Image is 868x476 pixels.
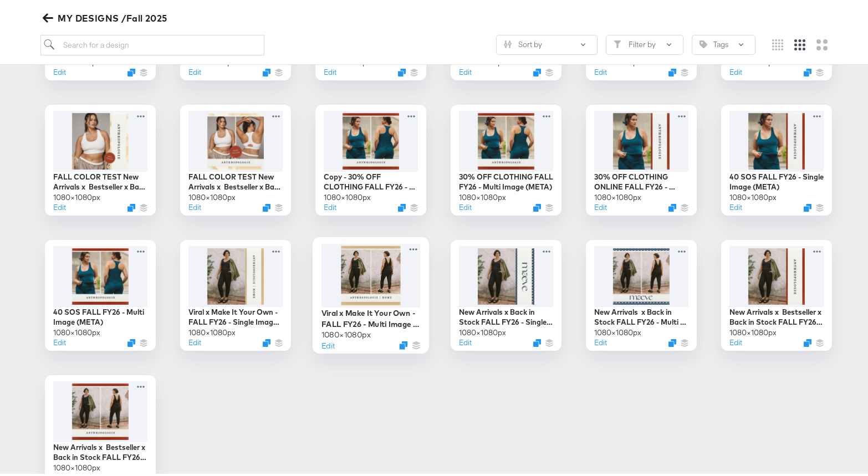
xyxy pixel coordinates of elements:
div: FALL COLOR TEST New Arrivals x Bestseller x Back in Stock FALL FY26 - Single Image (META)1080×108... [45,103,156,213]
div: New Arrivals x Bestseller x Back in Stock FALL FY26 - Single Image (META) [729,305,824,325]
svg: Duplicate [804,66,811,74]
button: Edit [459,65,472,75]
button: SlidersSort by [496,33,598,53]
div: 1080 × 1080 px [321,327,370,337]
svg: Duplicate [668,66,676,74]
div: 1080 × 1080 px [729,190,777,201]
svg: Duplicate [127,202,135,209]
svg: Duplicate [804,337,811,345]
svg: Duplicate [533,202,541,209]
div: New Arrivals x Bestseller x Back in Stock FALL FY26 - Multi Image (META) [53,440,147,460]
button: Edit [594,65,607,75]
div: 1080 × 1080 px [459,190,506,201]
div: 40 SOS FALL FY26 - Single Image (META) [729,170,824,190]
button: Edit [324,200,336,211]
div: 30% OFF CLOTHING ONLINE FALL FY26 - Single Image (META)1080×1080pxEditDuplicate [586,103,697,213]
button: Edit [53,335,66,346]
div: 30% OFF CLOTHING ONLINE FALL FY26 - Single Image (META) [594,170,688,190]
div: Viral x Make It Your Own - FALL FY26 - Single Image (META) [188,305,283,325]
button: Edit [188,65,201,75]
button: Edit [324,65,336,75]
div: 1080 × 1080 px [324,190,371,201]
button: Duplicate [804,202,811,209]
div: 1080 × 1080 px [53,190,100,201]
button: Edit [459,200,472,211]
div: 1080 × 1080 px [188,325,236,336]
div: New Arrivals x Back in Stock FALL FY26 - Multi Image (META)1080×1080pxEditDuplicate [586,238,697,349]
div: 1080 × 1080 px [53,460,100,471]
div: Viral x Make It Your Own - FALL FY26 - Multi Image (META) [321,305,420,327]
svg: Duplicate [533,337,541,345]
button: Edit [729,65,742,75]
button: Edit [188,200,201,211]
div: Viral x Make It Your Own - FALL FY26 - Multi Image (META)1080×1080pxEditDuplicate [313,235,429,351]
button: FilterFilter by [606,33,683,53]
svg: Duplicate [398,66,406,74]
svg: Tag [699,38,707,46]
svg: Duplicate [263,337,270,345]
button: Edit [594,335,607,346]
svg: Duplicate [263,66,270,74]
svg: Duplicate [127,66,135,74]
svg: Duplicate [533,66,541,74]
svg: Large grid [816,37,828,48]
svg: Duplicate [399,339,407,347]
button: Edit [459,335,472,346]
div: 1080 × 1080 px [53,325,100,336]
button: Edit [321,337,334,348]
div: 40 SOS FALL FY26 - Multi Image (META) [53,305,147,325]
div: FALL COLOR TEST New Arrivals x Bestseller x Back in Stock FALL FY26 - Multi Image (META)1080×1080... [180,103,291,213]
div: FALL COLOR TEST New Arrivals x Bestseller x Back in Stock FALL FY26 - Single Image (META) [53,170,147,190]
button: Edit [188,335,201,346]
div: New Arrivals x Bestseller x Back in Stock FALL FY26 - Single Image (META)1080×1080pxEditDuplicate [721,238,832,349]
svg: Sliders [504,38,512,46]
svg: Duplicate [398,202,406,209]
svg: Small grid [772,37,783,48]
div: 1080 × 1080 px [594,325,641,336]
div: 1080 × 1080 px [729,325,777,336]
button: Edit [53,65,66,75]
button: Duplicate [668,337,676,345]
button: Edit [53,200,66,211]
svg: Medium grid [794,37,805,48]
svg: Filter [614,38,621,46]
div: 1080 × 1080 px [459,325,506,336]
div: 1080 × 1080 px [594,190,641,201]
div: New Arrivals x Back in Stock FALL FY26 - Single Image (META) [459,305,553,325]
div: Copy - 30% OFF CLOTHING FALL FY26 - Multi Image (META)1080×1080pxEditDuplicate [315,103,426,213]
button: Edit [594,200,607,211]
div: 40 SOS FALL FY26 - Single Image (META)1080×1080pxEditDuplicate [721,103,832,213]
div: 30% OFF CLOTHING FALL FY26 - Multi Image (META) [459,170,553,190]
svg: Duplicate [668,202,676,209]
div: Copy - 30% OFF CLOTHING FALL FY26 - Multi Image (META) [324,170,418,190]
span: MY DESIGNS /Fall 2025 [45,8,167,24]
div: 40 SOS FALL FY26 - Multi Image (META)1080×1080pxEditDuplicate [45,238,156,349]
input: Search for a design [40,33,264,53]
button: MY DESIGNS /Fall 2025 [40,8,172,24]
div: FALL COLOR TEST New Arrivals x Bestseller x Back in Stock FALL FY26 - Multi Image (META) [188,170,283,190]
div: 1080 × 1080 px [188,190,236,201]
svg: Duplicate [127,337,135,345]
button: Edit [729,335,742,346]
div: New Arrivals x Back in Stock FALL FY26 - Single Image (META)1080×1080pxEditDuplicate [451,238,561,349]
svg: Duplicate [263,202,270,209]
div: Viral x Make It Your Own - FALL FY26 - Single Image (META)1080×1080pxEditDuplicate [180,238,291,349]
button: TagTags [692,33,755,53]
button: Edit [729,200,742,211]
div: New Arrivals x Back in Stock FALL FY26 - Multi Image (META) [594,305,688,325]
